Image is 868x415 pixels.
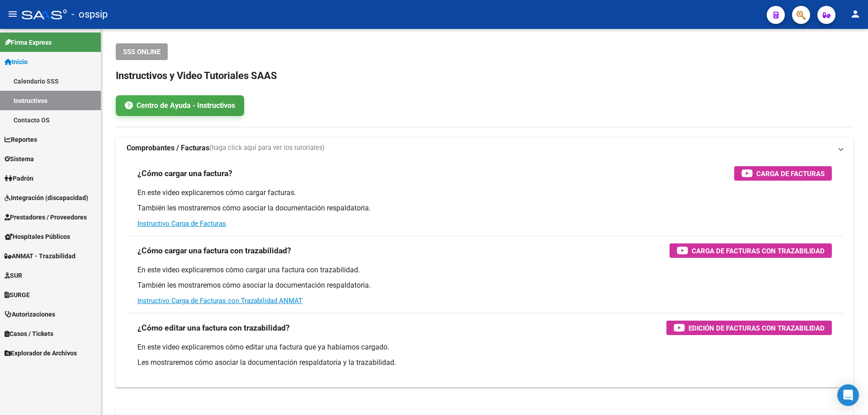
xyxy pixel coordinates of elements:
[666,321,832,335] button: Edición de Facturas con Trazabilidad
[137,203,832,213] p: También les mostraremos cómo asociar la documentación respaldatoria.
[734,166,832,181] button: Carga de Facturas
[137,322,290,334] h3: ¿Cómo editar una factura con trazabilidad?
[123,48,160,56] span: SSS ONLINE
[71,5,108,24] span: - ospsip
[5,270,22,280] span: SUR
[689,322,825,334] span: Edición de Facturas con Trazabilidad
[5,309,55,319] span: Autorizaciones
[5,251,75,261] span: ANMAT - Trazabilidad
[137,342,832,352] p: En este video explicaremos cómo editar una factura que ya habíamos cargado.
[137,358,832,368] p: Les mostraremos cómo asociar la documentación respaldatoria y la trazabilidad.
[5,232,70,242] span: Hospitales Públicos
[127,143,209,153] strong: Comprobantes / Facturas
[116,159,854,387] div: Comprobantes / Facturas(haga click aquí para ver los tutoriales)
[209,143,325,153] span: (haga click aquí para ver los tutoriales)
[137,167,232,180] h3: ¿Cómo cargar una factura?
[5,212,87,222] span: Prestadores / Proveedores
[5,37,52,47] span: Firma Express
[5,290,30,300] span: SURGE
[670,243,832,258] button: Carga de Facturas con Trazabilidad
[137,244,291,257] h3: ¿Cómo cargar una factura con trazabilidad?
[5,329,53,339] span: Casos / Tickets
[5,173,33,183] span: Padrón
[137,188,832,198] p: En este video explicaremos cómo cargar facturas.
[116,137,854,159] mat-expansion-panel-header: Comprobantes / Facturas(haga click aquí para ver los tutoriales)
[5,348,77,358] span: Explorador de Archivos
[5,193,88,203] span: Integración (discapacidad)
[137,297,302,305] a: Instructivo Carga de Facturas con Trazabilidad ANMAT
[7,9,18,19] mat-icon: menu
[116,43,168,60] button: SSS ONLINE
[116,67,854,84] h2: Instructivos y Video Tutoriales SAAS
[5,135,37,145] span: Reportes
[692,245,825,256] span: Carga de Facturas con Trazabilidad
[137,280,832,290] p: También les mostraremos cómo asociar la documentación respaldatoria.
[137,219,226,228] a: Instructivo Carga de Facturas
[137,265,832,275] p: En este video explicaremos cómo cargar una factura con trazabilidad.
[5,154,34,164] span: Sistema
[5,57,28,67] span: Inicio
[756,168,825,179] span: Carga de Facturas
[837,384,859,406] div: Open Intercom Messenger
[850,9,861,19] mat-icon: person
[116,95,244,116] a: Centro de Ayuda - Instructivos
